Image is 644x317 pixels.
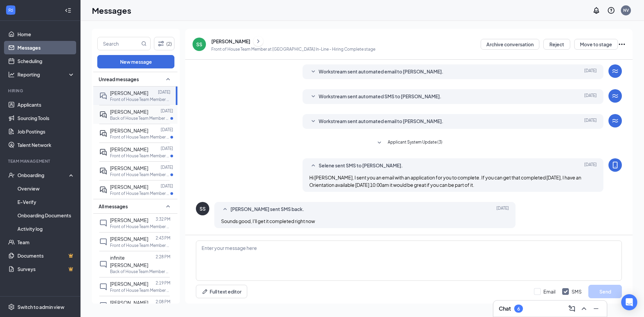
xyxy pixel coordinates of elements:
[611,67,619,75] svg: WorkstreamLogo
[17,304,64,310] div: Switch to admin view
[99,238,107,246] svg: ChatInactive
[309,162,317,170] svg: SmallChevronUp
[110,134,170,140] p: Front of House Team Member at [GEOGRAPHIC_DATA] In-Line
[156,299,170,305] p: 2:08 PM
[158,89,170,95] p: [DATE]
[309,93,317,101] svg: SmallChevronDown
[110,90,148,96] span: [PERSON_NAME]
[17,222,75,235] a: Activity log
[17,41,75,54] a: Messages
[99,219,107,227] svg: ChatInactive
[110,172,170,177] p: Front of House Team Member at [GEOGRAPHIC_DATA] In-Line
[110,115,170,121] p: Back of House Team Member at [GEOGRAPHIC_DATA] In-Line
[584,117,597,125] span: [DATE]
[591,303,601,314] button: Minimize
[7,7,14,13] svg: WorkstreamLogo
[196,41,202,48] div: SS
[8,71,15,78] svg: Analysis
[517,306,520,312] div: 6
[574,39,618,50] button: Move to stage
[17,125,75,138] a: Job Postings
[99,148,107,156] svg: ActiveDoubleChat
[8,172,15,178] svg: UserCheck
[211,38,250,45] div: [PERSON_NAME]
[99,260,107,268] svg: ChatInactive
[161,127,173,133] p: [DATE]
[588,285,622,298] button: Send
[99,167,107,175] svg: ActiveDoubleChat
[99,203,128,210] span: All messages
[17,54,75,68] a: Scheduling
[592,6,600,14] svg: Notifications
[568,305,576,313] svg: ComposeMessage
[607,6,615,14] svg: QuestionInfo
[579,303,589,314] button: ChevronUp
[8,304,15,310] svg: Settings
[99,92,107,100] svg: DoubleChat
[99,302,107,310] svg: ChatInactive
[17,182,75,195] a: Overview
[110,217,148,223] span: [PERSON_NAME]
[319,162,403,170] span: Selene sent SMS to [PERSON_NAME].
[319,93,441,101] span: Workstream sent automated SMS to [PERSON_NAME].
[161,183,173,189] p: [DATE]
[319,117,443,125] span: Workstream sent automated email to [PERSON_NAME].
[196,285,247,298] button: Full text editorPen
[230,205,304,213] span: [PERSON_NAME] sent SMS back.
[110,191,170,196] p: Front of House Team Member at [GEOGRAPHIC_DATA] In-Line
[141,41,147,46] svg: MagnifyingGlass
[543,39,570,50] button: Reject
[110,153,170,159] p: Front of House Team Member at [GEOGRAPHIC_DATA] In-Line
[99,76,139,83] span: Unread messages
[496,205,509,213] span: [DATE]
[17,172,69,178] div: Onboarding
[481,39,539,50] button: Archive conversation
[611,92,619,100] svg: WorkstreamLogo
[156,280,170,286] p: 2:19 PM
[309,68,317,76] svg: SmallChevronDown
[200,205,206,212] div: SS
[156,216,170,222] p: 3:32 PM
[584,162,597,170] span: [DATE]
[375,139,442,147] button: SmallChevronDownApplicant System Update (3)
[161,164,173,170] p: [DATE]
[202,288,208,295] svg: Pen
[110,243,170,248] p: Front of House Team Member at [GEOGRAPHIC_DATA] In-Line
[211,46,375,52] p: Front of House Team Member at [GEOGRAPHIC_DATA] In-Line - Hiring Complete stage
[156,254,170,260] p: 2:28 PM
[110,184,148,190] span: [PERSON_NAME]
[584,68,597,76] span: [DATE]
[17,262,75,276] a: SurveysCrown
[110,224,170,229] p: Front of House Team Member at [GEOGRAPHIC_DATA] In-Line
[110,109,148,115] span: [PERSON_NAME]
[8,88,73,94] div: Hiring
[17,111,75,125] a: Sourcing Tools
[110,97,170,102] p: Front of House Team Member at [GEOGRAPHIC_DATA] In-Line
[221,218,315,224] span: Sounds good, I'll get it completed right now
[253,36,263,46] button: ChevronRight
[97,55,174,68] button: New message
[388,139,442,147] span: Applicant System Update (3)
[17,98,75,111] a: Applicants
[92,5,131,16] h1: Messages
[110,127,148,134] span: [PERSON_NAME]
[580,305,588,313] svg: ChevronUp
[99,129,107,138] svg: ActiveDoubleChat
[110,287,170,293] p: Front of House Team Member at [GEOGRAPHIC_DATA] In-Line
[110,146,148,152] span: [PERSON_NAME]
[255,37,262,45] svg: ChevronRight
[17,195,75,209] a: E-Verify
[99,111,107,119] svg: ActiveDoubleChat
[623,7,629,13] div: NV
[17,71,75,78] div: Reporting
[375,139,383,147] svg: SmallChevronDown
[157,40,165,48] svg: Filter
[17,209,75,222] a: Onboarding Documents
[621,294,637,310] div: Open Intercom Messenger
[17,249,75,262] a: DocumentsCrown
[110,236,148,242] span: [PERSON_NAME]
[99,283,107,291] svg: ChatInactive
[8,158,73,164] div: Team Management
[309,174,581,188] span: Hi [PERSON_NAME], I sent you an email with an application for you to complete. If you can get tha...
[309,117,317,125] svg: SmallChevronDown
